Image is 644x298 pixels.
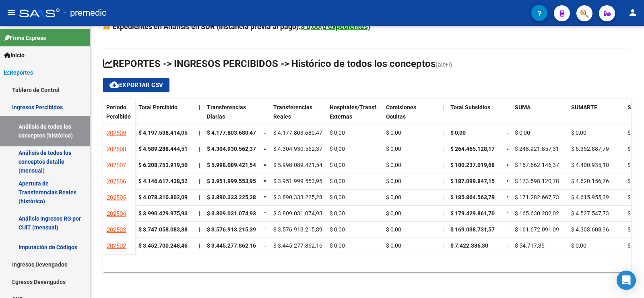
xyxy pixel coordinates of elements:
span: = [507,146,510,152]
span: | [199,129,200,136]
span: $ 54.717,35 [515,242,545,249]
span: 202506 [107,178,126,185]
span: $ 169.038.731,57 [450,226,495,233]
span: $ 0,00 [386,129,401,136]
span: $ 161.672.091,09 [515,226,559,233]
span: $ 0,00 [386,210,401,217]
div: Open Intercom Messenger [617,271,636,290]
mat-icon: person [628,8,638,17]
span: $ 3.951.999.553,95 [273,178,322,184]
span: $ 171.282.667,73 [515,194,559,200]
span: $ 4.177.803.680,47 [273,129,322,136]
span: = [263,146,266,152]
span: | [199,242,200,249]
span: $ 0,00 [330,162,345,168]
span: $ 3.890.333.225,28 [273,194,322,200]
span: Transferencias Reales [273,104,312,120]
span: | [442,104,444,110]
span: $ 7.422.386,30 [450,242,488,249]
button: Exportar CSV [103,78,169,92]
span: $ 0,00 [627,129,643,136]
span: 202503 [107,226,126,233]
span: | [199,104,200,110]
span: Comisiones Ocultas [386,104,416,120]
span: $ 3.576.913.215,39 [207,226,256,233]
strong: $ 3.990.429.975,93 [138,210,188,217]
span: REPORTES -> INGRESOS PERCIBIDOS -> Histórico de todos los conceptos [103,58,436,69]
span: $ 0,00 [330,226,345,233]
span: $ 5.998.089.421,54 [273,162,322,168]
span: = [263,129,266,136]
span: $ 4.527.547,73 [571,210,609,217]
span: Total Percibido [138,104,178,110]
span: $ 0,00 [386,162,401,168]
span: $ 0,00 [627,210,643,217]
span: $ 0,00 [627,242,643,249]
span: $ 0,00 [627,146,643,152]
span: $ 0,00 [627,194,643,200]
span: $ 0,00 [386,226,401,233]
strong: $ 4.078.310.802,09 [138,194,188,200]
span: $ 4.620.156,76 [571,178,609,184]
span: SUMA [515,104,530,110]
span: Hospitales/Transf. Externas [330,104,378,120]
span: = [263,162,266,168]
span: $ 264.465.128,17 [450,146,495,152]
span: $ 0,00 [627,162,643,168]
span: | [199,162,200,168]
strong: $ 3.747.058.083,88 [138,226,188,233]
span: | [199,146,200,152]
datatable-header-cell: | [196,99,204,133]
span: $ 4.304.930.562,37 [273,146,322,152]
span: $ 3.445.277.862,16 [207,242,256,249]
span: 202509 [107,129,126,137]
span: | [442,162,444,168]
span: $ 187.099.847,15 [450,178,495,184]
strong: $ 3.452.700.248,46 [138,242,188,249]
span: = [263,194,266,200]
span: $ 3.445.277.862,16 [273,242,322,249]
span: Exportar CSV [109,81,163,89]
span: 202508 [107,146,126,153]
span: | [442,129,444,136]
span: $ 167.662.146,37 [515,162,559,168]
span: $ 4.303.608,96 [571,226,609,233]
div: $ 0,00(0 expedientes) [301,21,370,32]
span: $ 0,00 [627,226,643,233]
span: $ 3.809.031.074,93 [273,210,322,217]
span: $ 0,00 [330,194,345,200]
span: Firma Express [4,33,46,42]
datatable-header-cell: | [439,99,447,133]
span: 202507 [107,162,126,169]
span: = [263,178,266,184]
span: $ 0,00 [330,129,345,136]
span: Total Subsidios [450,104,490,110]
span: Inicio [4,51,25,60]
span: = [507,226,510,233]
span: $ 6.352.887,79 [571,146,609,152]
span: $ 0,00 [330,178,345,184]
span: | [199,178,200,184]
strong: $ 4.146.617.438,52 [138,178,188,184]
span: $ 4.400.935,10 [571,162,609,168]
span: | [199,226,200,233]
span: $ 180.237.019,68 [450,162,495,168]
span: = [507,129,510,136]
span: SUMARTE [571,104,597,110]
datatable-header-cell: Comisiones Ocultas [383,99,439,133]
span: Período Percibido [106,104,131,120]
span: = [507,162,510,168]
span: $ 3.951.999.553,95 [207,178,256,184]
datatable-header-cell: SUMA [512,99,568,133]
span: $ 0,00 [386,242,401,249]
span: $ 185.864.563,79 [450,194,495,200]
span: = [507,178,510,184]
datatable-header-cell: SUMARTE [568,99,624,133]
span: | [442,178,444,184]
strong: $ 4.589.288.444,51 [138,146,188,152]
span: (alt+i) [436,61,452,69]
span: 202504 [107,210,126,217]
span: | [199,210,200,217]
span: | [442,210,444,217]
span: $ 4.177.803.680,47 [207,129,256,136]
